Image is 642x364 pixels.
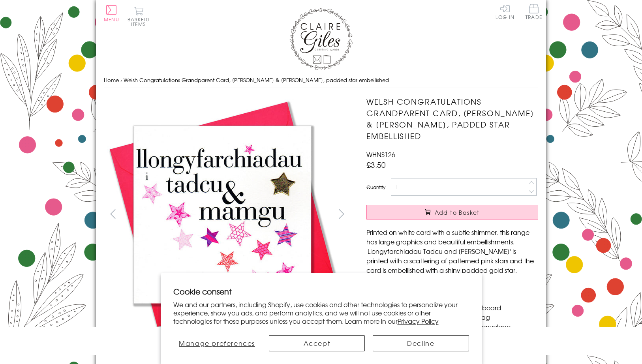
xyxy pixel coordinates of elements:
span: Welsh Congratulations Grandparent Card, [PERSON_NAME] & [PERSON_NAME], padded star embellished [124,76,389,84]
p: We and our partners, including Shopify, use cookies and other technologies to personalize your ex... [173,300,469,325]
button: Add to Basket [366,205,538,220]
img: Claire Giles Greetings Cards [289,8,353,70]
h2: Cookie consent [173,286,469,297]
span: Add to Basket [435,208,480,216]
span: › [120,76,122,84]
p: Printed on white card with a subtle shimmer, this range has large graphics and beautiful embellis... [366,227,538,275]
a: Home [104,76,119,84]
label: Quantity [366,184,385,191]
span: 0 items [131,16,149,28]
h1: Welsh Congratulations Grandparent Card, [PERSON_NAME] & [PERSON_NAME], padded star embellished [366,96,538,141]
span: Trade [526,4,542,19]
button: Basket0 items [128,6,149,26]
button: next [333,205,351,223]
a: Privacy Policy [398,316,439,326]
span: WHNS126 [366,150,395,159]
button: Manage preferences [173,335,261,351]
a: Trade [526,4,542,21]
button: Accept [269,335,365,351]
span: Manage preferences [179,338,255,348]
a: Log In [496,4,514,19]
button: Decline [373,335,469,351]
span: Menu [104,16,119,23]
img: Welsh Congratulations Grandparent Card, Tadcu & Mamgu, padded star embellished [104,96,341,333]
nav: breadcrumbs [104,72,538,88]
button: Menu [104,5,119,22]
button: prev [104,205,122,223]
span: £3.50 [366,159,386,170]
